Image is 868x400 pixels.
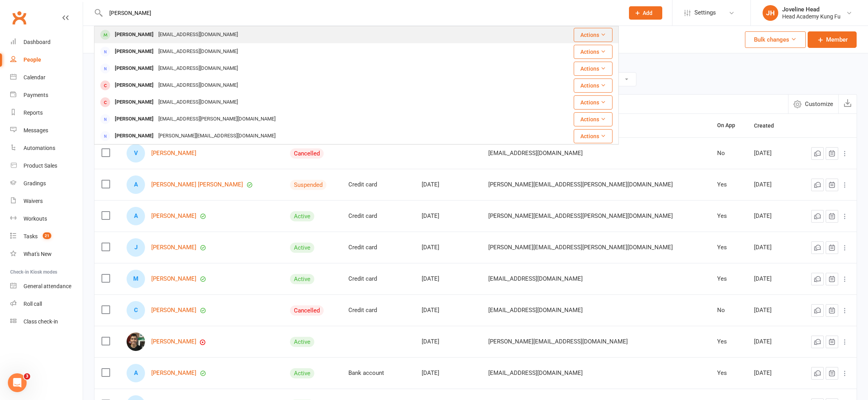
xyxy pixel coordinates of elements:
[717,276,740,282] div: Yes
[156,97,240,108] div: [EMAIL_ADDRESS][DOMAIN_NAME]
[156,46,240,57] div: [EMAIL_ADDRESS][DOMAIN_NAME]
[754,122,783,129] span: Created
[151,150,196,157] a: [PERSON_NAME]
[290,243,314,253] div: Active
[710,114,747,137] th: On App
[151,181,243,188] a: [PERSON_NAME] [PERSON_NAME]
[754,244,789,251] div: [DATE]
[348,181,408,188] div: Credit card
[24,57,41,63] div: People
[754,276,789,282] div: [DATE]
[151,307,196,314] a: [PERSON_NAME]
[717,213,740,219] div: Yes
[488,177,673,192] span: [PERSON_NAME][EMAIL_ADDRESS][PERSON_NAME][DOMAIN_NAME]
[127,207,145,225] div: Alice
[24,127,48,133] div: Messages
[24,216,47,222] div: Workouts
[24,39,51,45] div: Dashboard
[488,208,673,223] span: [PERSON_NAME][EMAIL_ADDRESS][PERSON_NAME][DOMAIN_NAME]
[24,373,30,380] span: 3
[694,4,716,22] span: Settings
[156,113,278,125] div: [EMAIL_ADDRESS][PERSON_NAME][DOMAIN_NAME]
[151,244,196,251] a: [PERSON_NAME]
[24,283,71,289] div: General attendance
[488,271,583,286] span: [EMAIL_ADDRESS][DOMAIN_NAME]
[348,370,408,376] div: Bank account
[422,338,474,345] div: [DATE]
[112,97,156,108] div: [PERSON_NAME]
[754,150,789,157] div: [DATE]
[103,7,619,18] input: Search...
[754,307,789,314] div: [DATE]
[488,334,628,349] span: [PERSON_NAME][EMAIL_ADDRESS][DOMAIN_NAME]
[127,238,145,257] div: Jesse
[10,69,83,86] a: Calendar
[574,62,612,76] button: Actions
[717,244,740,251] div: Yes
[156,63,240,74] div: [EMAIL_ADDRESS][DOMAIN_NAME]
[24,180,46,186] div: Gradings
[127,175,145,194] div: Archer
[422,276,474,282] div: [DATE]
[156,80,240,91] div: [EMAIL_ADDRESS][DOMAIN_NAME]
[156,29,240,40] div: [EMAIL_ADDRESS][DOMAIN_NAME]
[805,99,833,109] span: Customize
[643,10,652,16] span: Add
[112,63,156,74] div: [PERSON_NAME]
[629,6,662,20] button: Add
[24,301,42,307] div: Roll call
[10,175,83,192] a: Gradings
[422,307,474,314] div: [DATE]
[348,307,408,314] div: Credit card
[151,276,196,282] a: [PERSON_NAME]
[574,95,612,110] button: Actions
[422,181,474,188] div: [DATE]
[717,150,740,157] div: No
[112,29,156,40] div: [PERSON_NAME]
[717,370,740,376] div: Yes
[10,228,83,245] a: Tasks 21
[24,110,43,116] div: Reports
[10,104,83,122] a: Reports
[127,364,145,382] div: Amina
[127,270,145,288] div: Mohamed
[717,338,740,345] div: Yes
[754,370,789,376] div: [DATE]
[24,92,48,98] div: Payments
[112,80,156,91] div: [PERSON_NAME]
[763,5,778,21] div: JH
[488,146,583,161] span: [EMAIL_ADDRESS][DOMAIN_NAME]
[745,31,806,48] button: Bulk changes
[782,13,841,20] div: Head Academy Kung Fu
[488,365,583,380] span: [EMAIL_ADDRESS][DOMAIN_NAME]
[8,373,27,392] iframe: Intercom live chat
[754,338,789,345] div: [DATE]
[10,210,83,228] a: Workouts
[24,233,38,239] div: Tasks
[754,213,789,219] div: [DATE]
[43,232,51,239] span: 21
[290,368,314,378] div: Active
[24,251,52,257] div: What's New
[422,213,474,219] div: [DATE]
[290,305,324,316] div: Cancelled
[112,113,156,125] div: [PERSON_NAME]
[24,74,45,80] div: Calendar
[10,245,83,263] a: What's New
[112,130,156,142] div: [PERSON_NAME]
[10,139,83,157] a: Automations
[290,337,314,347] div: Active
[10,86,83,104] a: Payments
[127,301,145,320] div: Cooper
[782,6,841,13] div: Joveline Head
[24,318,58,325] div: Class check-in
[754,121,783,130] button: Created
[10,33,83,51] a: Dashboard
[574,28,612,42] button: Actions
[348,244,408,251] div: Credit card
[151,338,196,345] a: [PERSON_NAME]
[10,157,83,175] a: Product Sales
[10,313,83,331] a: Class kiosk mode
[10,278,83,295] a: General attendance kiosk mode
[574,129,612,143] button: Actions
